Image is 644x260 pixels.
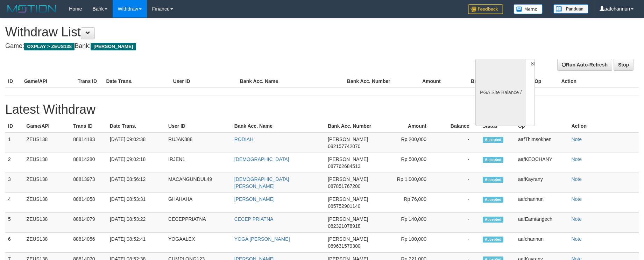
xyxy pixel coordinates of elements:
td: aafThimsokhen [515,133,568,153]
td: 88814280 [70,153,107,173]
td: 88814056 [70,233,107,253]
img: MOTION_logo.png [5,3,58,14]
td: 6 [5,233,24,253]
th: Action [568,120,639,133]
th: Op [532,75,558,88]
a: RODIAH [234,136,253,142]
th: Bank Acc. Name [237,75,344,88]
span: [PERSON_NAME] [328,176,368,182]
th: Op [515,120,568,133]
h4: Game: Bank: [5,43,422,50]
span: 087762684513 [328,163,360,169]
td: Rp 100,000 [386,233,437,253]
th: Trans ID [70,120,107,133]
td: 88813973 [70,173,107,193]
th: Bank Acc. Number [344,75,398,88]
span: Accepted [483,237,504,243]
a: Run Auto-Refresh [557,59,612,71]
td: [DATE] 08:52:41 [107,233,165,253]
th: Game/API [24,120,71,133]
th: Bank Acc. Number [325,120,386,133]
th: User ID [165,120,232,133]
th: Balance [451,75,500,88]
td: aafchannun [515,193,568,213]
td: aafEamtangech [515,213,568,233]
td: ZEUS138 [24,193,71,213]
th: ID [5,75,21,88]
td: - [437,233,480,253]
a: [DEMOGRAPHIC_DATA] [234,156,289,162]
span: [PERSON_NAME] [328,136,368,142]
img: Button%20Memo.svg [514,4,543,14]
span: 085752901140 [328,203,360,209]
td: Rp 76,000 [386,193,437,213]
td: MACANGUNDUL49 [165,173,232,193]
td: [DATE] 09:02:38 [107,133,165,153]
td: - [437,133,480,153]
th: Date Trans. [107,120,165,133]
td: - [437,173,480,193]
td: Rp 500,000 [386,153,437,173]
a: Note [571,216,582,222]
td: ZEUS138 [24,173,71,193]
td: - [437,213,480,233]
th: Bank Acc. Name [232,120,325,133]
h1: Latest Withdraw [5,103,639,117]
a: Note [571,156,582,162]
img: panduan.png [553,4,588,14]
td: Rp 1,000,000 [386,173,437,193]
span: [PERSON_NAME] [91,43,136,50]
h1: Withdraw List [5,25,422,39]
td: aafKayrany [515,173,568,193]
span: Accepted [483,157,504,163]
td: 4 [5,193,24,213]
td: - [437,193,480,213]
a: Note [571,236,582,242]
td: 5 [5,213,24,233]
span: [PERSON_NAME] [328,216,368,222]
td: ZEUS138 [24,213,71,233]
a: Note [571,136,582,142]
td: [DATE] 08:56:12 [107,173,165,193]
td: 88814058 [70,193,107,213]
th: Amount [386,120,437,133]
span: [PERSON_NAME] [328,156,368,162]
a: CECEP PRIATNA [234,216,274,222]
td: 1 [5,133,24,153]
td: GHAHAHA [165,193,232,213]
td: 2 [5,153,24,173]
th: Date Trans. [103,75,170,88]
a: YOGA [PERSON_NAME] [234,236,290,242]
a: Note [571,196,582,202]
a: [DEMOGRAPHIC_DATA][PERSON_NAME] [234,176,289,189]
td: Rp 140,000 [386,213,437,233]
span: 089631579300 [328,243,360,249]
th: ID [5,120,24,133]
td: [DATE] 09:02:18 [107,153,165,173]
td: aafchannun [515,233,568,253]
a: Note [571,176,582,182]
img: Feedback.jpg [468,4,503,14]
td: - [437,153,480,173]
td: [DATE] 08:53:31 [107,193,165,213]
a: [PERSON_NAME] [234,196,275,202]
span: 082321078918 [328,223,360,229]
span: [PERSON_NAME] [328,236,368,242]
td: RUJAK888 [165,133,232,153]
td: aafKEOCHANY [515,153,568,173]
td: [DATE] 08:53:22 [107,213,165,233]
td: ZEUS138 [24,133,71,153]
th: Balance [437,120,480,133]
td: IRJEN1 [165,153,232,173]
td: 88814079 [70,213,107,233]
th: Amount [398,75,451,88]
span: 087851767200 [328,183,360,189]
th: Status [480,120,515,133]
td: Rp 200,000 [386,133,437,153]
td: YOGAALEX [165,233,232,253]
th: Action [558,75,639,88]
a: Stop [614,59,634,71]
div: PGA Site Balance / [475,59,526,126]
td: ZEUS138 [24,233,71,253]
span: OXPLAY > ZEUS138 [24,43,75,50]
